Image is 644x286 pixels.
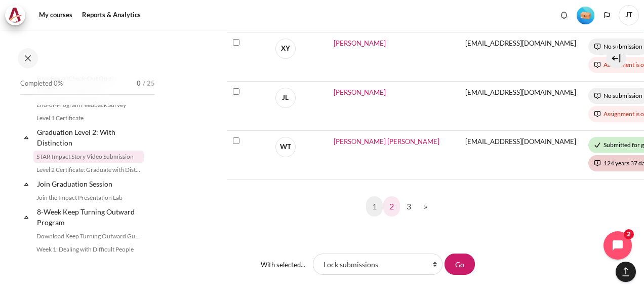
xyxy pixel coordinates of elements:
input: Go [445,254,475,275]
a: Next page [418,196,433,217]
a: My courses [35,5,76,25]
button: [[backtotopbutton]] [616,262,636,282]
span: » [424,200,427,212]
a: Join Graduation Session [35,177,144,191]
a: [PERSON_NAME] [334,39,386,47]
a: 3 [400,196,417,217]
a: Download Keep Turning Outward Guide [33,230,144,242]
a: Week 2: Results Over Image [33,257,144,269]
label: With selected... [261,260,305,270]
a: User menu [619,5,639,25]
a: 2 [383,196,400,217]
span: WT [275,137,296,157]
span: 0 [137,79,141,89]
span: Collapse [21,212,31,222]
a: 1 [366,196,383,217]
td: [EMAIL_ADDRESS][DOMAIN_NAME] [459,81,582,130]
a: Completed 0% 0 / 25 [20,77,155,105]
a: End-of-Program Feedback Survey [33,99,144,111]
a: XY [275,39,300,59]
a: Level #1 [573,6,598,24]
a: [PERSON_NAME] [334,88,386,96]
span: Collapse [21,179,31,189]
span: XY [275,39,296,59]
td: [EMAIL_ADDRESS][DOMAIN_NAME] [459,32,582,81]
a: Level 2 Certificate: Graduate with Distinction [33,164,144,176]
span: JL [275,88,296,108]
span: Completed 0% [20,79,63,89]
button: Languages [599,8,615,23]
a: Level 1 Certificate [33,112,144,124]
a: WT [275,137,300,157]
a: JL [275,88,300,108]
div: Level #1 [577,6,594,24]
img: Level #1 [577,7,594,24]
a: STAR Impact Story Video Submission [33,151,144,163]
span: / 25 [143,79,155,89]
a: 8-Week Keep Turning Outward Program [35,205,144,229]
a: Join the Impact Presentation Lab [33,192,144,204]
nav: Page [227,188,572,225]
a: Week 1: Dealing with Difficult People [33,243,144,256]
div: Show notification window with no new notifications [556,8,572,23]
img: Architeck [8,8,22,23]
a: Architeck Architeck [5,5,30,25]
td: [EMAIL_ADDRESS][DOMAIN_NAME] [459,130,582,180]
a: Reports & Analytics [78,5,144,25]
a: [PERSON_NAME] [PERSON_NAME] [334,137,439,146]
span: Collapse [21,132,31,142]
a: Graduation Level 2: With Distinction [35,125,144,150]
span: JT [619,5,639,25]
